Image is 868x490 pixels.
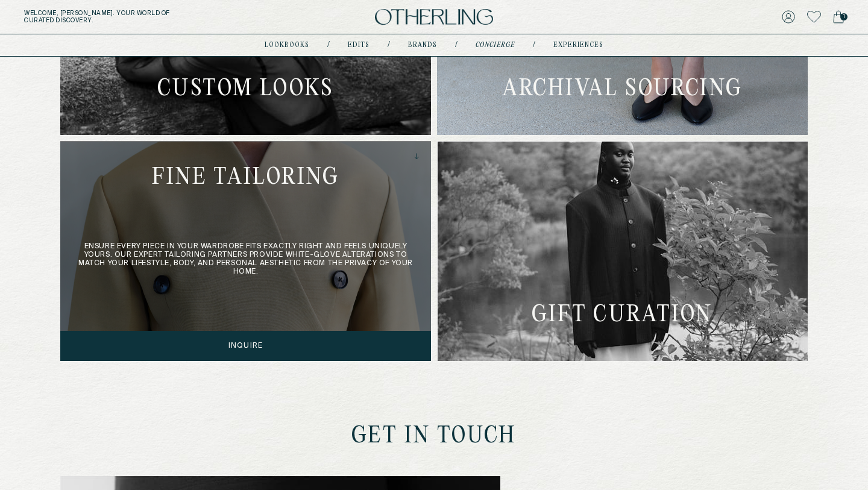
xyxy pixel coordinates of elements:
h3: get in touch [60,421,808,452]
img: logo [375,9,493,25]
a: concierge [476,42,515,48]
a: experiences [553,42,603,48]
div: Ensure every piece in your wardrobe fits exactly right and feels uniquely yours. Our expert tailo... [60,141,431,361]
a: 1 [833,8,844,25]
h5: Welcome, [PERSON_NAME] . Your world of curated discovery. [24,10,270,24]
div: / [455,40,458,50]
div: / [533,40,535,50]
a: Brands [408,42,437,48]
span: 1 [840,13,848,20]
a: lookbooks [265,42,309,48]
a: Edits [348,42,370,48]
div: / [388,40,390,50]
div: / [327,40,330,50]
